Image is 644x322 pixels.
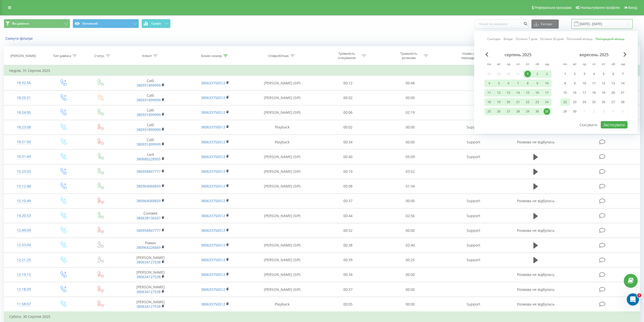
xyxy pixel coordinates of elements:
span: Реферальна програма [534,6,572,10]
div: нд 17 серп 2025 р. [542,89,552,97]
abbr: вівторок [495,61,503,68]
a: Сьогодні [487,36,501,41]
div: 20 [610,89,616,96]
td: 03:52 [379,164,441,179]
td: 00:00 [379,120,441,135]
span: Вихід [628,6,637,10]
a: 380964068859 [136,198,161,203]
button: Експорт [531,20,559,29]
div: 24 [544,99,550,105]
a: 380633750512 [201,81,225,85]
td: 00:05 [317,297,379,312]
td: [PERSON_NAME] [118,282,183,297]
div: 12:33:04 [9,240,39,250]
td: 00:34 [317,135,379,149]
td: 00:37 [317,282,379,297]
div: пн 1 вер 2025 р. [560,70,570,78]
div: 4 [591,71,597,77]
td: Support [441,238,506,253]
td: 00:00 [379,223,441,238]
div: сб 30 серп 2025 р. [532,108,542,115]
div: вт 9 вер 2025 р. [570,80,579,87]
td: 01:34 [379,179,441,194]
div: сб 27 вер 2025 р. [608,98,618,106]
div: 18:32:56 [9,78,39,88]
abbr: вівторок [571,61,578,68]
td: Support [441,297,506,312]
td: Соломія [118,209,183,223]
div: 16 [571,89,578,96]
a: 380633750512 [201,287,225,292]
div: вт 5 серп 2025 р. [494,80,504,87]
a: 380931899999 [136,112,161,117]
td: 00:00 [379,90,441,105]
div: 19 [600,89,607,96]
div: сб 6 вер 2025 р. [608,70,618,78]
a: Останні 30 днів [540,36,564,41]
div: 14 [619,80,626,87]
div: 4 [486,80,492,87]
div: 21 [619,89,626,96]
a: 380633750512 [201,95,225,100]
td: Сабі [118,120,183,135]
span: 1 [637,293,641,297]
div: 12:19:15 [9,270,39,280]
td: [PERSON_NAME] (SIP) [247,267,317,282]
div: 17 [544,89,550,96]
td: 00:02 [317,120,379,135]
div: 11 [591,80,597,87]
div: Тривалість очікування [333,51,360,60]
span: Всі дзвінки [12,22,29,26]
abbr: субота [609,61,617,68]
div: пн 15 вер 2025 р. [560,89,570,97]
div: пн 25 серп 2025 р. [484,108,494,115]
div: ср 20 серп 2025 р. [504,98,513,106]
div: 3 [544,71,550,77]
div: 14 [515,89,521,96]
div: 10 [544,80,550,87]
div: 30 [571,108,578,115]
div: пт 15 серп 2025 р. [523,89,532,97]
a: 380633750512 [201,125,225,129]
div: 22 [524,99,531,105]
span: Розмова не відбулась [517,302,554,307]
td: 02:19 [379,105,441,120]
td: 00:06 [317,105,379,120]
div: 27 [505,108,512,115]
a: 380633750512 [201,110,225,115]
td: Субота, 30 Серпня 2025 [4,312,640,322]
div: вересень 2025 [560,52,628,57]
td: Lark [118,149,183,164]
a: 380634127538 [136,289,161,294]
div: 5 [495,80,502,87]
div: 12:18:29 [9,285,39,294]
div: 29 [524,108,531,115]
a: 380634127538 [136,304,161,309]
a: 380931899999 [136,142,161,147]
a: 380633750512 [201,198,225,203]
div: 12 [600,80,607,87]
div: 15:23:03 [9,167,39,177]
td: [PERSON_NAME] (SIP) [247,238,317,253]
div: Назва схеми переадресації [459,51,486,60]
a: 380633750512 [201,228,225,233]
div: 28 [619,99,626,105]
td: 00:38 [317,238,379,253]
td: Роман [118,238,183,253]
a: 380633750512 [201,257,225,262]
td: 00:08 [317,179,379,194]
td: Сабі [118,90,183,105]
td: Support [441,194,506,208]
div: нд 3 серп 2025 р. [542,70,552,78]
td: 00:37 [317,194,379,208]
div: 25 [486,108,492,115]
td: Playback [247,135,317,149]
a: 380634127538 [136,260,161,264]
span: Розмова не відбулась [517,228,554,233]
td: 02:56 [379,209,441,223]
abbr: четвер [590,61,598,68]
a: 380633750512 [201,243,225,248]
a: 380633750512 [201,154,225,159]
a: 380964068859 [136,184,161,188]
td: [PERSON_NAME] (SIP) [247,90,317,105]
